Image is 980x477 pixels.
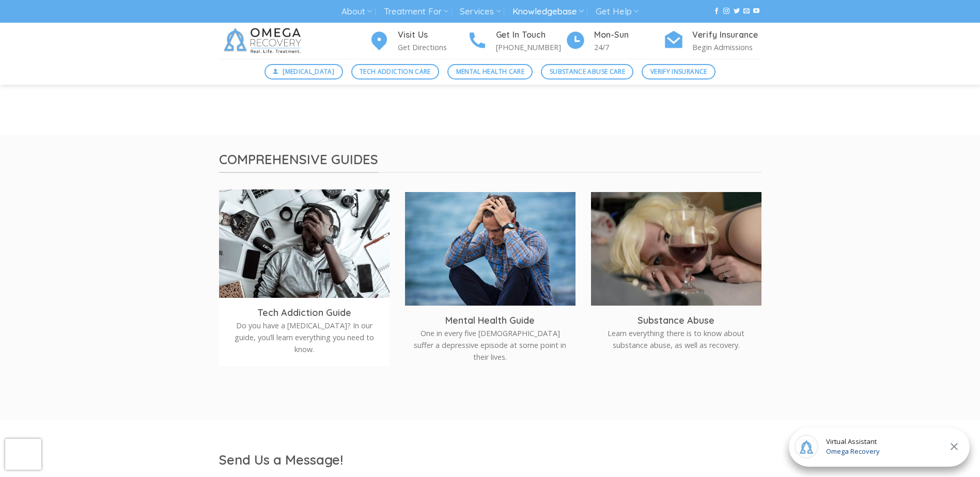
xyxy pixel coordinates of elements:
[460,2,501,21] a: Services
[369,28,467,54] a: Visit Us Get Directions
[413,327,568,363] p: One in every five [DEMOGRAPHIC_DATA] suffer a depressive episode at some point in their lives.
[496,41,565,53] p: [PHONE_NUMBER]
[398,28,467,42] h4: Visit Us
[283,67,334,76] span: [MEDICAL_DATA]
[723,8,729,15] a: Follow on Instagram
[692,41,761,53] p: Begin Admissions
[265,64,343,79] a: [MEDICAL_DATA]
[650,67,707,76] span: Verify Insurance
[594,28,663,42] h4: Mon-Sun
[550,67,625,76] span: Substance Abuse Care
[398,41,467,53] p: Get Directions
[541,64,633,79] a: Substance Abuse Care
[341,2,372,21] a: About
[642,64,715,79] a: Verify Insurance
[384,2,448,21] a: Treatment For
[743,8,750,15] a: Send us an email
[447,64,533,79] a: Mental Health Care
[496,28,565,42] h4: Get In Touch
[219,151,378,173] span: Comprehensive Guides
[467,28,565,54] a: Get In Touch [PHONE_NUMBER]
[753,8,759,15] a: Follow on YouTube
[512,2,584,21] a: Knowledgebase
[594,41,663,53] p: 24/7
[227,320,382,355] p: Do you have a [MEDICAL_DATA]? In our guide, you’ll learn everything you need to know.
[599,327,754,351] p: Learn everything there is to know about substance abuse, as well as recovery.
[456,67,524,76] span: Mental Health Care
[227,307,382,319] h3: Tech Addiction Guide
[596,2,639,21] a: Get Help
[351,64,440,79] a: Tech Addiction Care
[219,451,483,468] h2: Send Us a Message!
[734,8,740,15] a: Follow on Twitter
[5,439,41,470] iframe: reCAPTCHA
[360,67,431,76] span: Tech Addiction Care
[713,8,720,15] a: Follow on Facebook
[413,314,568,326] h3: Mental Health Guide
[219,23,309,59] img: Omega Recovery
[599,314,754,326] h3: Substance Abuse
[692,28,761,42] h4: Verify Insurance
[663,28,761,54] a: Verify Insurance Begin Admissions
